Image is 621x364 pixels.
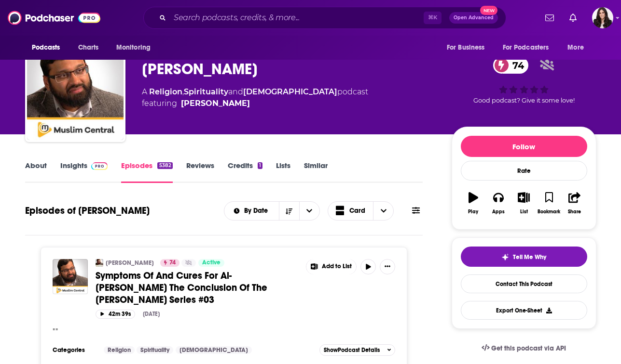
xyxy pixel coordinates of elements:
[304,161,328,183] a: Similar
[461,274,587,293] a: Contact This Podcast
[497,39,563,57] button: open menu
[461,186,486,221] button: Play
[60,161,108,183] a: InsightsPodchaser Pro
[106,259,154,267] a: [PERSON_NAME]
[8,9,100,27] img: Podchaser - Follow, Share and Rate Podcasts
[306,259,357,274] button: Show More Button
[104,346,135,354] a: Religion
[143,7,506,29] div: Search podcasts, credits, & more...
[319,344,396,356] button: ShowPodcast Details
[181,98,250,109] a: Yasir Qadhi
[380,259,395,274] button: Show More Button
[503,41,549,54] span: For Podcasters
[461,301,587,320] button: Export One-Sheet
[562,186,587,221] button: Share
[567,41,584,54] span: More
[299,202,319,220] button: open menu
[149,87,182,96] a: Religion
[137,346,173,354] a: Spirituality
[491,344,566,352] span: Get this podcast via API
[561,39,596,57] button: open menu
[243,87,337,96] a: [DEMOGRAPHIC_DATA]
[461,136,587,157] button: Follow
[258,162,262,169] div: 1
[461,161,587,181] div: Rate
[169,258,176,268] span: 74
[541,10,558,26] a: Show notifications dropdown
[454,15,494,20] span: Open Advanced
[592,7,613,28] img: User Profile
[202,258,221,268] span: Active
[513,253,546,261] span: Tell Me Why
[447,41,485,54] span: For Business
[53,346,96,354] h3: Categories
[279,202,299,220] button: Sort Direction
[32,41,60,54] span: Podcasts
[186,161,214,183] a: Reviews
[324,347,380,353] span: Show Podcast Details
[244,208,271,214] span: By Date
[157,162,172,169] div: 5382
[160,259,179,267] a: 74
[91,162,108,170] img: Podchaser Pro
[440,39,497,57] button: open menu
[96,259,103,267] img: Yasir Qadhi
[53,259,88,294] img: Symptoms Of And Cures For Al-Ayn The Conclusion Of The Ayn Series #03
[121,161,172,183] a: Episodes5382
[538,209,560,215] div: Bookmark
[224,208,279,214] button: open menu
[176,346,252,354] a: [DEMOGRAPHIC_DATA]
[452,51,596,110] div: 74Good podcast? Give it some love!
[449,12,498,24] button: Open AdvancedNew
[503,57,529,74] span: 74
[592,7,613,28] button: Show profile menu
[568,209,581,215] div: Share
[25,39,73,57] button: open menu
[474,337,574,360] a: Get this podcast via API
[143,311,160,317] div: [DATE]
[537,186,562,221] button: Bookmark
[96,310,135,319] button: 42m 39s
[182,87,184,96] span: ,
[72,39,105,57] a: Charts
[468,209,478,215] div: Play
[142,86,368,109] div: A podcast
[349,208,365,214] span: Card
[592,7,613,28] span: Logged in as RebeccaShapiro
[501,253,509,261] img: tell me why sparkle
[25,205,150,217] h1: Episodes of [PERSON_NAME]
[228,87,243,96] span: and
[328,201,394,221] button: Choose View
[78,41,99,54] span: Charts
[27,44,124,140] img: Yasir Qadhi
[486,186,511,221] button: Apps
[25,161,47,183] a: About
[511,186,536,221] button: List
[228,161,262,183] a: Credits1
[184,87,228,96] a: Spirituality
[566,10,580,26] a: Show notifications dropdown
[520,209,528,215] div: List
[424,12,442,24] span: ⌘ K
[461,247,587,267] button: tell me why sparkleTell Me Why
[492,209,505,215] div: Apps
[116,41,151,54] span: Monitoring
[170,10,424,26] input: Search podcasts, credits, & more...
[276,161,290,183] a: Lists
[322,263,352,270] span: Add to List
[493,57,529,74] a: 74
[480,6,497,15] span: New
[224,201,320,221] h2: Choose List sort
[473,97,575,104] span: Good podcast? Give it some love!
[142,98,368,109] span: featuring
[198,259,224,267] a: Active
[53,327,58,336] span: " "
[96,270,299,306] a: Symptoms Of And Cures For Al-[PERSON_NAME] The Conclusion Of The [PERSON_NAME] Series #03
[110,39,163,57] button: open menu
[96,270,267,306] span: Symptoms Of And Cures For Al-[PERSON_NAME] The Conclusion Of The [PERSON_NAME] Series #03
